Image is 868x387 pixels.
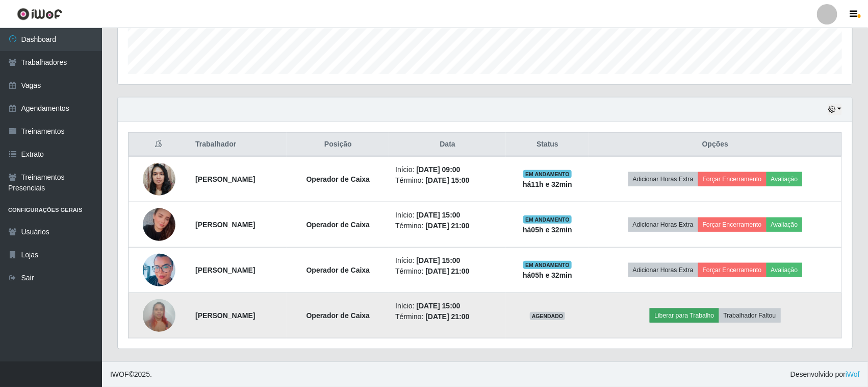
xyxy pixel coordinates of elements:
[628,263,698,277] button: Adicionar Horas Extra
[395,175,500,186] li: Término:
[195,175,255,183] strong: [PERSON_NAME]
[523,261,572,269] span: EM ANDAMENTO
[143,294,175,337] img: 1722880664865.jpeg
[395,164,500,175] li: Início:
[698,263,767,277] button: Forçar Encerramento
[307,175,370,183] strong: Operador de Caixa
[189,133,287,157] th: Trabalhador
[506,133,589,157] th: Status
[650,308,719,323] button: Liberar para Trabalho
[287,133,389,157] th: Posição
[698,217,767,232] button: Forçar Encerramento
[389,133,506,157] th: Data
[395,266,500,277] li: Término:
[143,157,175,201] img: 1736008247371.jpeg
[523,271,572,279] strong: há 05 h e 32 min
[307,266,370,274] strong: Operador de Caixa
[589,133,841,157] th: Opções
[790,369,860,380] span: Desenvolvido por
[395,221,500,231] li: Término:
[425,176,469,184] time: [DATE] 15:00
[307,221,370,229] strong: Operador de Caixa
[417,211,461,219] time: [DATE] 15:00
[195,311,255,320] strong: [PERSON_NAME]
[719,308,781,323] button: Trabalhador Faltou
[143,207,175,241] img: 1758294006240.jpeg
[425,222,469,230] time: [DATE] 21:00
[523,170,572,178] span: EM ANDAMENTO
[417,256,461,264] time: [DATE] 15:00
[417,165,461,174] time: [DATE] 09:00
[523,226,572,234] strong: há 05 h e 32 min
[767,217,803,232] button: Avaliação
[417,302,461,310] time: [DATE] 15:00
[395,311,500,322] li: Término:
[395,210,500,221] li: Início:
[523,215,572,224] span: EM ANDAMENTO
[523,180,572,188] strong: há 11 h e 32 min
[698,172,767,186] button: Forçar Encerramento
[425,267,469,275] time: [DATE] 21:00
[395,255,500,266] li: Início:
[195,221,255,229] strong: [PERSON_NAME]
[195,266,255,274] strong: [PERSON_NAME]
[767,263,803,277] button: Avaliação
[767,172,803,186] button: Avaliação
[110,370,129,378] span: IWOF
[307,311,370,320] strong: Operador de Caixa
[143,250,175,291] img: 1650895174401.jpeg
[530,312,566,320] span: AGENDADO
[628,217,698,232] button: Adicionar Horas Extra
[425,312,469,321] time: [DATE] 21:00
[846,370,860,378] a: iWof
[395,301,500,311] li: Início:
[110,369,152,380] span: © 2025 .
[628,172,698,186] button: Adicionar Horas Extra
[17,8,62,20] img: CoreUI Logo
